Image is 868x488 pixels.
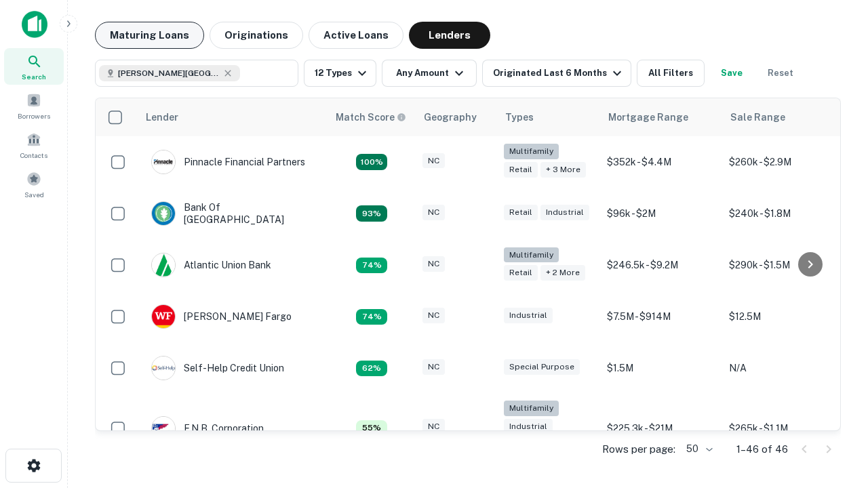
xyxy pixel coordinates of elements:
button: Lenders [409,22,490,49]
p: Rows per page: [602,441,675,457]
div: Geography [424,109,477,125]
div: Industrial [504,308,553,323]
div: Multifamily [504,144,559,159]
div: Capitalize uses an advanced AI algorithm to match your search with the best lender. The match sco... [336,110,406,125]
div: NC [422,308,445,323]
div: NC [422,205,445,220]
td: $1.5M [600,342,722,394]
button: All Filters [637,60,705,87]
p: 1–46 of 46 [736,441,788,457]
div: Matching Properties: 29, hasApolloMatch: undefined [356,154,387,170]
div: Matching Properties: 12, hasApolloMatch: undefined [356,258,387,274]
img: picture [152,417,175,440]
a: Borrowers [4,87,64,124]
img: picture [152,305,175,328]
div: Pinnacle Financial Partners [151,150,305,174]
td: N/A [722,342,844,394]
th: Mortgage Range [600,98,722,136]
td: $96k - $2M [600,188,722,239]
td: $246.5k - $9.2M [600,239,722,291]
img: picture [152,357,175,380]
td: $260k - $2.9M [722,136,844,188]
h6: Match Score [336,110,403,125]
div: + 3 more [540,162,586,178]
div: Bank Of [GEOGRAPHIC_DATA] [151,201,314,226]
div: Matching Properties: 9, hasApolloMatch: undefined [356,420,387,436]
button: Originations [210,22,303,49]
div: Retail [504,265,538,281]
td: $290k - $1.5M [722,239,844,291]
button: Maturing Loans [95,22,204,49]
iframe: Chat Widget [800,336,868,401]
button: Originated Last 6 Months [482,60,631,87]
button: 12 Types [304,60,376,87]
div: Atlantic Union Bank [151,253,271,277]
button: Reset [759,60,802,87]
td: $225.3k - $21M [600,394,722,462]
div: Matching Properties: 15, hasApolloMatch: undefined [356,205,387,222]
button: Active Loans [309,22,403,49]
a: Saved [4,166,64,203]
div: NC [422,359,445,375]
td: $12.5M [722,291,844,342]
button: Save your search to get updates of matches that match your search criteria. [710,60,753,87]
th: Capitalize uses an advanced AI algorithm to match your search with the best lender. The match sco... [328,98,416,136]
div: Originated Last 6 Months [493,65,625,81]
div: Types [505,109,534,125]
th: Types [497,98,600,136]
th: Lender [138,98,328,136]
div: NC [422,256,445,272]
span: Borrowers [18,110,50,121]
td: $240k - $1.8M [722,188,844,239]
td: $265k - $1.1M [722,394,844,462]
span: Saved [24,189,44,200]
th: Sale Range [722,98,844,136]
span: Contacts [20,150,47,161]
div: Industrial [540,205,589,220]
span: [PERSON_NAME][GEOGRAPHIC_DATA], [GEOGRAPHIC_DATA] [118,67,220,79]
div: Retail [504,162,538,178]
img: picture [152,253,175,277]
div: Matching Properties: 10, hasApolloMatch: undefined [356,361,387,377]
div: + 2 more [540,265,585,281]
div: Multifamily [504,401,559,416]
div: Mortgage Range [608,109,688,125]
div: Sale Range [730,109,785,125]
div: Multifamily [504,247,559,263]
div: 50 [681,439,715,459]
img: picture [152,202,175,225]
div: F.n.b. Corporation [151,416,264,441]
div: Matching Properties: 12, hasApolloMatch: undefined [356,309,387,325]
div: Retail [504,205,538,220]
img: capitalize-icon.png [22,11,47,38]
td: $352k - $4.4M [600,136,722,188]
a: Contacts [4,127,64,163]
a: Search [4,48,64,85]
div: Industrial [504,419,553,434]
button: Any Amount [382,60,477,87]
td: $7.5M - $914M [600,291,722,342]
div: Special Purpose [504,359,580,375]
th: Geography [416,98,497,136]
div: Self-help Credit Union [151,356,284,380]
div: Lender [146,109,178,125]
img: picture [152,150,175,174]
div: [PERSON_NAME] Fargo [151,304,292,329]
span: Search [22,71,46,82]
div: NC [422,419,445,434]
div: NC [422,153,445,169]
